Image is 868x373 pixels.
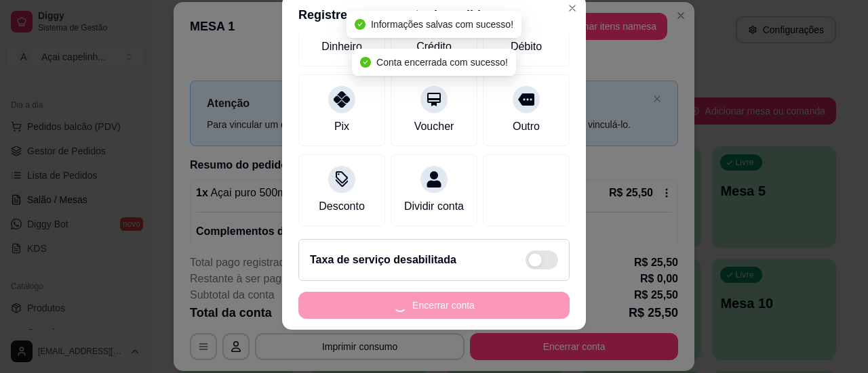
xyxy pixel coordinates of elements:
div: Outro [513,118,540,135]
div: Débito [511,39,542,55]
span: Conta encerrada com sucesso! [376,57,508,68]
div: Voucher [414,118,454,135]
span: check-circle [355,19,366,30]
span: check-circle [360,57,371,68]
div: Crédito [416,39,452,55]
div: Desconto [319,198,365,215]
div: Pix [334,118,349,135]
span: Informações salvas com sucesso! [371,19,513,30]
div: Dinheiro [321,39,362,55]
div: Dividir conta [404,198,464,215]
h2: Taxa de serviço desabilitada [310,252,456,268]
